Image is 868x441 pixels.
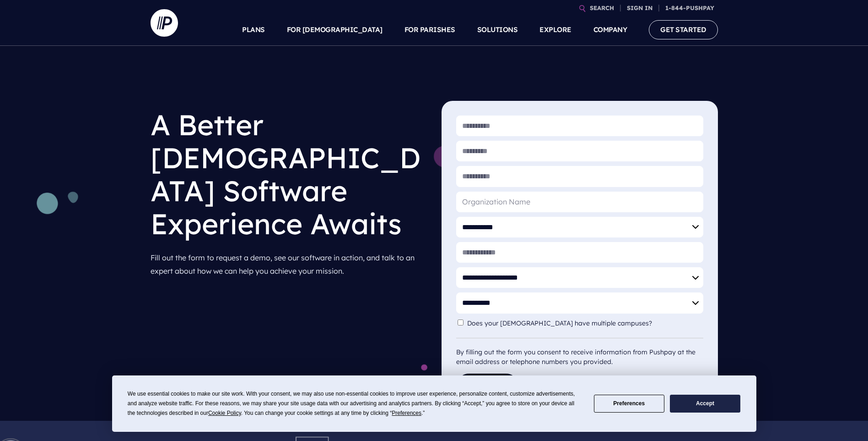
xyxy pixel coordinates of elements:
p: Fill out the form to request a demo, see our software in action, and talk to an expert about how ... [151,248,427,281]
button: Submit [456,374,519,399]
a: FOR PARISHES [404,14,455,46]
a: SOLUTIONS [477,14,518,46]
div: By filling out the form you consent to receive information from Pushpay at the email address or t... [456,338,703,367]
a: GET STARTED [649,20,718,39]
input: Organization Name [456,192,703,212]
div: Cookie Consent Prompt [112,375,756,432]
a: EXPLORE [539,14,571,46]
button: Preferences [594,395,664,413]
span: Preferences [392,410,421,416]
a: FOR [DEMOGRAPHIC_DATA] [287,14,383,46]
a: PLANS [242,14,265,46]
button: Accept [670,395,740,413]
div: We use essential cookies to make our site work. With your consent, we may also use non-essential ... [128,389,583,418]
h1: A Better [DEMOGRAPHIC_DATA] Software Experience Awaits [151,101,427,248]
span: Cookie Policy [208,410,241,416]
a: COMPANY [593,14,627,46]
label: Does your [DEMOGRAPHIC_DATA] have multiple campuses? [467,320,657,327]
